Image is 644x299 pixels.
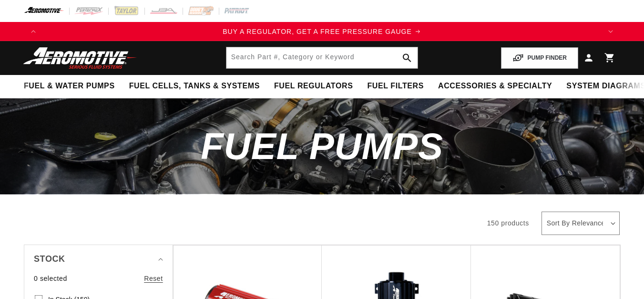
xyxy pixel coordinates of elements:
a: Reset [144,273,163,284]
div: 1 of 4 [43,26,601,37]
summary: Fuel & Water Pumps [17,75,122,97]
summary: Accessories & Specialty [431,75,559,97]
span: Fuel Regulators [274,81,353,91]
span: Fuel Cells, Tanks & Systems [129,81,260,91]
span: Fuel & Water Pumps [24,81,115,91]
div: Announcement [43,26,601,37]
a: BUY A REGULATOR, GET A FREE PRESSURE GAUGE [43,26,601,37]
button: PUMP FINDER [501,47,578,69]
input: Search by Part Number, Category or Keyword [226,47,418,68]
img: Aeromotive [20,47,140,69]
summary: Fuel Regulators [267,75,360,97]
span: Fuel Filters [367,81,424,91]
span: BUY A REGULATOR, GET A FREE PRESSURE GAUGE [223,28,412,35]
summary: Fuel Filters [360,75,431,97]
summary: Stock (0 selected) [34,245,163,273]
span: 0 selected [34,273,67,284]
button: Translation missing: en.sections.announcements.previous_announcement [24,22,43,41]
span: Accessories & Specialty [438,81,552,91]
button: search button [397,47,418,68]
summary: Fuel Cells, Tanks & Systems [122,75,267,97]
button: Translation missing: en.sections.announcements.next_announcement [601,22,620,41]
span: Stock [34,252,65,266]
span: Fuel Pumps [201,125,443,167]
span: 150 products [487,219,529,227]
